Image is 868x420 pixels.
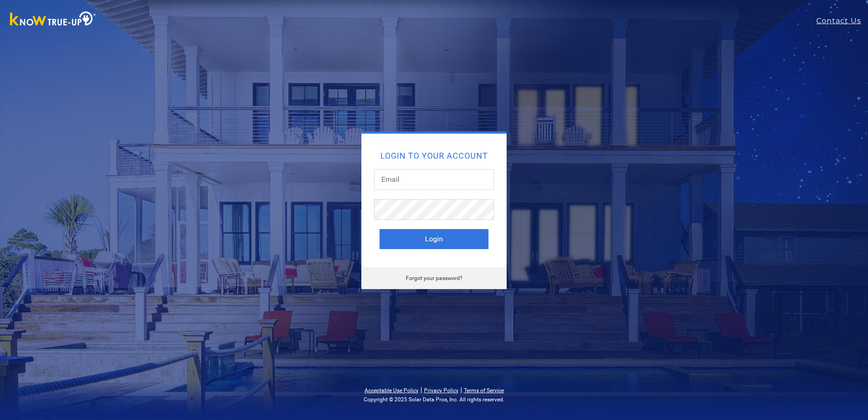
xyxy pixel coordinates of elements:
[460,385,462,394] span: |
[380,152,488,160] h2: Login to your account
[5,10,101,30] img: Know True-Up
[420,385,422,394] span: |
[424,387,459,394] a: Privacy Policy
[374,169,494,190] input: Email
[380,229,488,249] button: Login
[816,15,868,26] a: Contact Us
[464,387,504,394] a: Terms of Service
[365,387,419,394] a: Acceptable Use Policy
[406,275,463,281] a: Forgot your password?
